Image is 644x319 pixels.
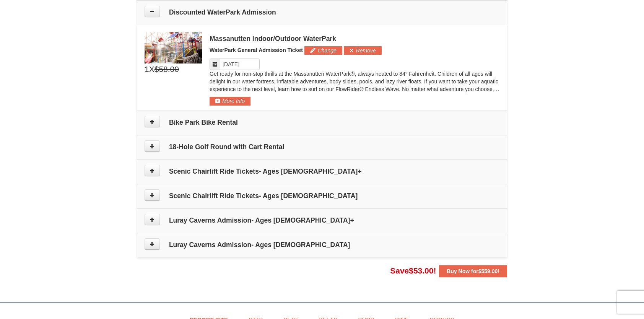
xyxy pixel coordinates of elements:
button: More Info [210,97,250,105]
p: Get ready for non-stop thrills at the Massanutten WaterPark®, always heated to 84° Fahrenheit. Ch... [210,70,499,93]
span: $559.00 [478,268,498,274]
strong: Buy Now for ! [447,268,499,274]
button: Change [304,46,342,55]
span: X [149,63,154,75]
button: Remove [344,46,382,55]
h4: Scenic Chairlift Ride Tickets- Ages [DEMOGRAPHIC_DATA] [145,192,499,200]
h4: Scenic Chairlift Ride Tickets- Ages [DEMOGRAPHIC_DATA]+ [145,168,499,175]
span: Save ! [390,266,436,275]
div: Massanutten Indoor/Outdoor WaterPark [210,35,499,42]
button: Buy Now for$559.00! [439,265,507,277]
h4: Luray Caverns Admission- Ages [DEMOGRAPHIC_DATA] [145,241,499,249]
span: $53.00 [409,266,433,275]
span: $58.00 [154,63,179,75]
img: 6619917-1403-22d2226d.jpg [145,32,202,63]
h4: 18-Hole Golf Round with Cart Rental [145,143,499,151]
span: 1 [145,63,149,75]
h4: Luray Caverns Admission- Ages [DEMOGRAPHIC_DATA]+ [145,216,499,224]
h4: Bike Park Bike Rental [145,119,499,126]
span: WaterPark General Admission Ticket [210,47,303,53]
h4: Discounted WaterPark Admission [145,8,499,16]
